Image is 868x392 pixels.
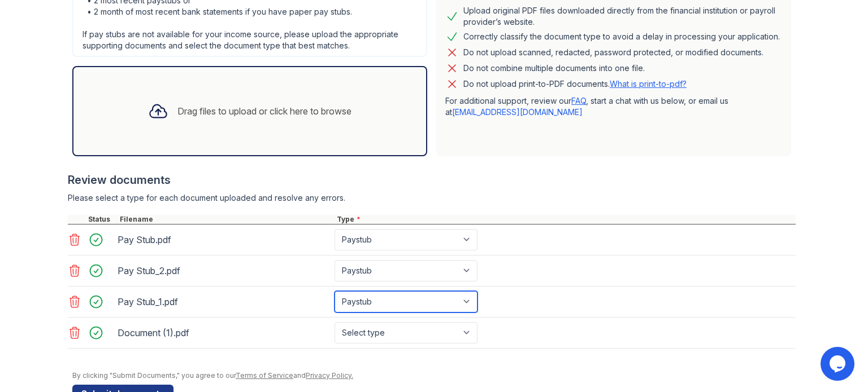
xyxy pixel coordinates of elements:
[821,347,857,381] iframe: chat widget
[118,293,330,311] div: Pay Stub_1.pdf
[177,104,351,118] div: Drag files to upload or click here to browse
[118,262,330,280] div: Pay Stub_2.pdf
[452,107,583,117] a: [EMAIL_ADDRESS][DOMAIN_NAME]
[86,215,118,224] div: Status
[306,371,353,380] a: Privacy Policy.
[445,95,782,118] p: For additional support, review our , start a chat with us below, or email us at
[463,61,645,75] div: Do not combine multiple documents into one file.
[68,172,796,188] div: Review documents
[571,96,586,105] a: FAQ
[72,371,796,380] div: By clicking "Submit Documents," you agree to our and
[118,324,330,342] div: Document (1).pdf
[68,192,796,204] div: Please select a type for each document uploaded and resolve any errors.
[118,231,330,249] div: Pay Stub.pdf
[236,371,293,380] a: Terms of Service
[335,215,796,224] div: Type
[463,30,780,43] div: Correctly classify the document type to avoid a delay in processing your application.
[463,78,687,90] p: Do not upload print-to-PDF documents.
[610,79,687,89] a: What is print-to-pdf?
[463,46,763,59] div: Do not upload scanned, redacted, password protected, or modified documents.
[118,215,335,224] div: Filename
[463,5,782,28] div: Upload original PDF files downloaded directly from the financial institution or payroll provider’...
